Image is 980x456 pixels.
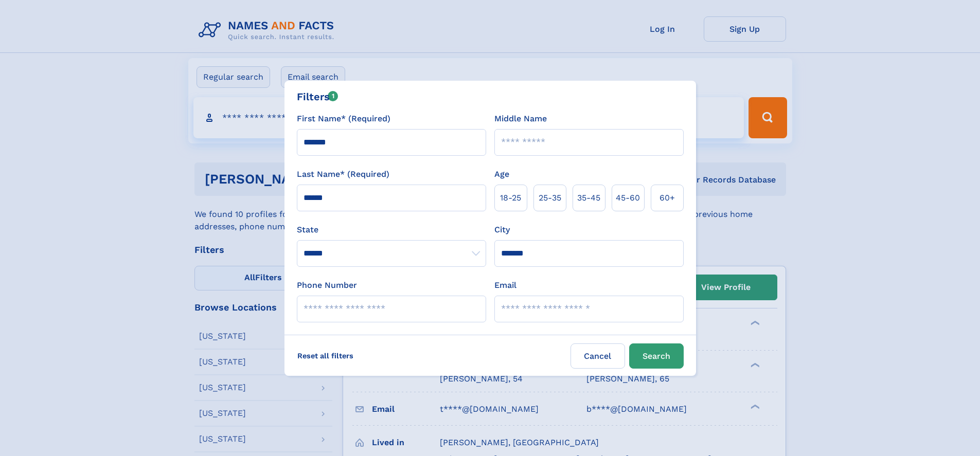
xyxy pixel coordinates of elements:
[494,113,547,125] label: Middle Name
[494,168,509,180] label: Age
[297,224,486,236] label: State
[297,279,357,291] label: Phone Number
[494,279,516,291] label: Email
[297,113,390,125] label: First Name* (Required)
[297,168,389,180] label: Last Name* (Required)
[494,224,510,236] label: City
[291,343,360,368] label: Reset all filters
[616,192,640,204] span: 45‑60
[577,192,600,204] span: 35‑45
[500,192,521,204] span: 18‑25
[539,192,561,204] span: 25‑35
[660,192,675,204] span: 60+
[571,343,625,369] label: Cancel
[629,343,684,369] button: Search
[297,89,338,104] div: Filters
